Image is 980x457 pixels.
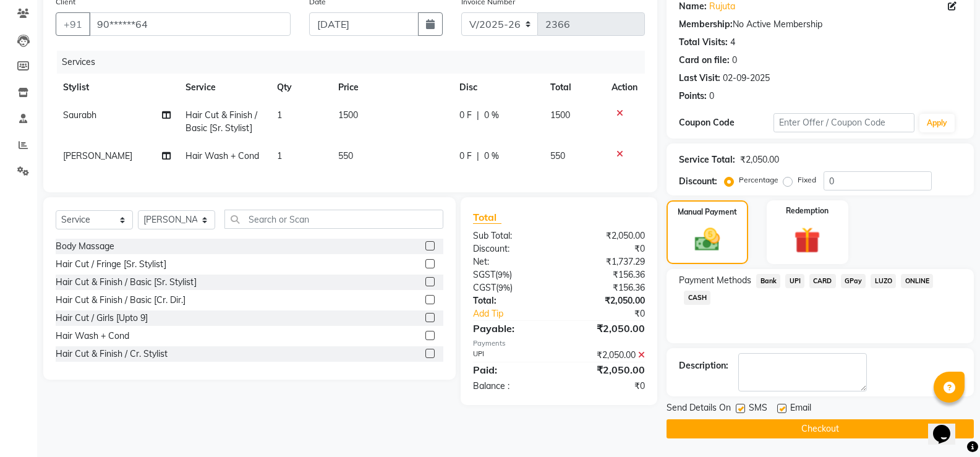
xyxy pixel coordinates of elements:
span: Payment Methods [679,274,751,287]
img: _cash.svg [687,225,728,254]
div: 0 [732,54,737,67]
span: 0 F [459,150,472,163]
div: Hair Wash + Cond [56,330,129,343]
span: Bank [756,274,780,288]
div: Hair Cut & Finish / Basic [Cr. Dir.] [56,294,185,307]
span: | [477,109,479,122]
div: Membership: [679,18,733,31]
div: Hair Cut & Finish / Basic [Sr. Stylist] [56,276,197,289]
div: Description: [679,359,728,372]
span: 1500 [550,109,570,121]
a: Add Tip [464,307,575,320]
span: SGST [473,269,495,280]
div: ₹2,050.00 [559,321,654,336]
div: Net: [464,255,559,268]
span: Send Details On [667,401,731,417]
div: Total: [464,294,559,307]
div: ₹0 [559,242,654,255]
div: Balance : [464,380,559,393]
button: Apply [919,114,955,132]
div: Discount: [679,175,717,188]
span: 1 [277,150,282,161]
span: Hair Cut & Finish / Basic [Sr. Stylist] [185,109,257,134]
div: Payments [473,338,645,349]
span: SMS [749,401,767,417]
div: ₹0 [559,380,654,393]
span: [PERSON_NAME] [63,150,132,161]
div: Coupon Code [679,116,773,129]
span: CASH [684,291,710,305]
div: UPI [464,349,559,362]
div: Paid: [464,362,559,377]
div: ₹156.36 [559,268,654,281]
div: Last Visit: [679,72,720,85]
div: Hair Cut / Girls [Upto 9] [56,312,148,325]
div: Points: [679,90,707,103]
div: ₹0 [575,307,654,320]
div: ₹2,050.00 [559,229,654,242]
th: Action [604,74,645,101]
span: 0 F [459,109,472,122]
th: Stylist [56,74,178,101]
input: Search by Name/Mobile/Email/Code [89,12,291,36]
span: Hair Wash + Cond [185,150,259,161]
div: ₹2,050.00 [559,362,654,377]
div: No Active Membership [679,18,961,31]
div: Payable: [464,321,559,336]
div: 0 [709,90,714,103]
span: 0 % [484,109,499,122]
div: Services [57,51,654,74]
div: Body Massage [56,240,114,253]
div: Total Visits: [679,36,728,49]
img: _gift.svg [786,224,829,257]
span: CARD [809,274,836,288]
div: Hair Cut / Fringe [Sr. Stylist] [56,258,166,271]
iframe: chat widget [928,408,968,445]
button: +91 [56,12,90,36]
div: ₹156.36 [559,281,654,294]
div: ₹1,737.29 [559,255,654,268]
span: Total [473,211,501,224]
span: ONLINE [901,274,933,288]
span: 550 [550,150,565,161]
span: | [477,150,479,163]
span: GPay [841,274,866,288]
div: ( ) [464,281,559,294]
div: 02-09-2025 [723,72,770,85]
span: 9% [498,283,510,293]
span: 9% [498,270,509,280]
div: Hair Cut & Finish / Cr. Stylist [56,348,168,361]
span: Email [790,401,811,417]
span: 550 [338,150,353,161]
th: Total [543,74,604,101]
label: Fixed [798,174,816,186]
button: Checkout [667,419,974,438]
div: Discount: [464,242,559,255]
span: 1500 [338,109,358,121]
label: Percentage [739,174,778,186]
th: Service [178,74,270,101]
div: ( ) [464,268,559,281]
div: ₹2,050.00 [740,153,779,166]
th: Disc [452,74,543,101]
span: 0 % [484,150,499,163]
div: ₹2,050.00 [559,349,654,362]
div: 4 [730,36,735,49]
span: Saurabh [63,109,96,121]
th: Price [331,74,452,101]
input: Enter Offer / Coupon Code [773,113,914,132]
th: Qty [270,74,331,101]
div: Card on file: [679,54,730,67]
div: ₹2,050.00 [559,294,654,307]
label: Redemption [786,205,829,216]
span: UPI [785,274,804,288]
div: Service Total: [679,153,735,166]
span: LUZO [871,274,896,288]
label: Manual Payment [678,207,737,218]
input: Search or Scan [224,210,443,229]
span: CGST [473,282,496,293]
div: Sub Total: [464,229,559,242]
span: 1 [277,109,282,121]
